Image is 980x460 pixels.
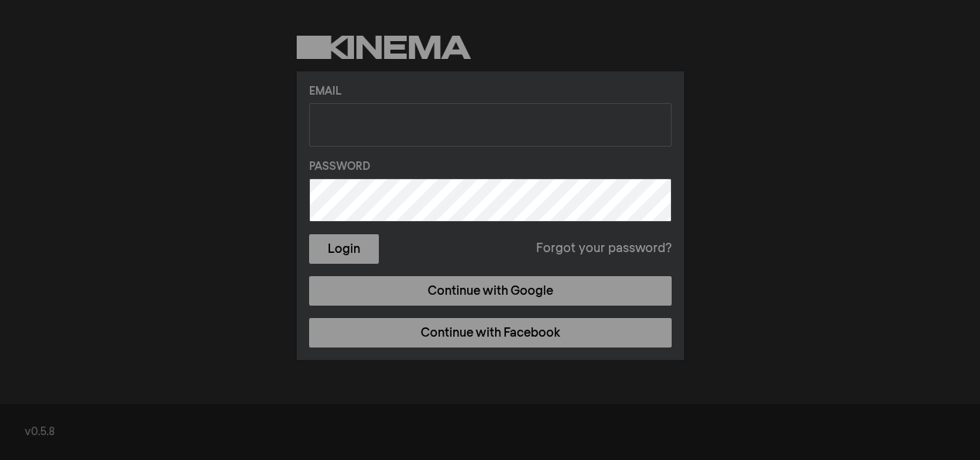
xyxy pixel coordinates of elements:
button: Login [309,234,379,264]
label: Password [309,159,672,175]
div: v0.5.8 [25,424,955,441]
a: Continue with Facebook [309,318,672,348]
a: Continue with Google [309,276,672,306]
label: Email [309,84,672,100]
a: Forgot your password? [536,240,672,258]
